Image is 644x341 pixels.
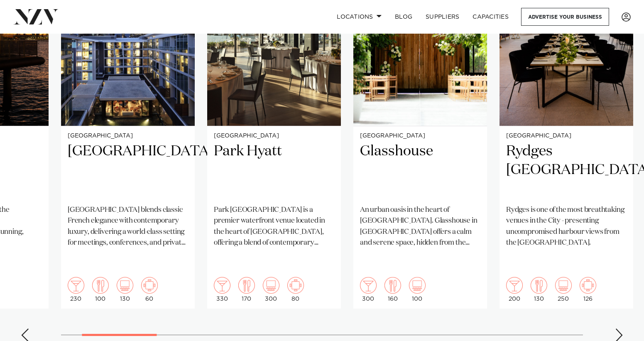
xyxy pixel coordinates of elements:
[287,277,304,294] img: meeting.png
[214,205,334,248] p: Park [GEOGRAPHIC_DATA] is a premier waterfront venue located in the heart of [GEOGRAPHIC_DATA], o...
[419,8,466,26] a: SUPPLIERS
[466,8,516,26] a: Capacities
[409,277,426,302] div: 100
[506,205,627,248] p: Rydges is one of the most breathtaking venues in the City - presenting uncompromised harbour view...
[141,277,158,294] img: meeting.png
[214,277,230,294] img: cocktail.png
[409,277,426,294] img: theatre.png
[506,133,627,139] small: [GEOGRAPHIC_DATA]
[360,277,377,294] img: cocktail.png
[330,8,388,26] a: Locations
[141,277,158,302] div: 60
[506,142,627,198] h2: Rydges [GEOGRAPHIC_DATA]
[360,142,480,198] h2: Glasshouse
[360,277,377,302] div: 300
[68,277,84,294] img: cocktail.png
[68,205,188,248] p: [GEOGRAPHIC_DATA] blends classic French elegance with contemporary luxury, delivering a world-cla...
[117,277,133,294] img: theatre.png
[506,277,523,302] div: 200
[287,277,304,302] div: 80
[214,142,334,198] h2: Park Hyatt
[384,277,401,302] div: 160
[214,277,230,302] div: 330
[506,277,523,294] img: cocktail.png
[92,277,109,294] img: dining.png
[384,277,401,294] img: dining.png
[555,277,572,302] div: 250
[360,133,480,139] small: [GEOGRAPHIC_DATA]
[13,9,59,24] img: nzv-logo.png
[555,277,572,294] img: theatre.png
[117,277,133,302] div: 130
[238,277,255,294] img: dining.png
[360,205,480,248] p: An urban oasis in the heart of [GEOGRAPHIC_DATA]. Glasshouse in [GEOGRAPHIC_DATA] offers a calm a...
[68,133,188,139] small: [GEOGRAPHIC_DATA]
[68,142,188,198] h2: [GEOGRAPHIC_DATA]
[214,133,334,139] small: [GEOGRAPHIC_DATA]
[92,277,109,302] div: 100
[263,277,279,302] div: 300
[531,277,547,294] img: dining.png
[388,8,419,26] a: BLOG
[263,277,279,294] img: theatre.png
[68,277,84,302] div: 230
[521,8,609,26] a: Advertise your business
[580,277,596,294] img: meeting.png
[531,277,547,302] div: 130
[238,277,255,302] div: 170
[580,277,596,302] div: 126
